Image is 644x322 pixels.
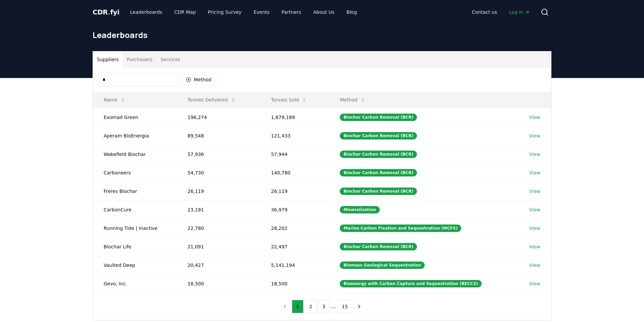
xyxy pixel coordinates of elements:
[467,6,535,18] nav: Main
[509,9,530,15] span: Log in
[93,7,119,17] a: CDR.fyi
[125,6,362,18] nav: Main
[504,6,535,18] a: Log in
[108,8,110,16] span: .
[529,225,540,232] a: View
[125,6,168,18] a: Leaderboards
[529,243,540,250] a: View
[340,206,380,213] div: Mineralization
[340,261,425,269] div: Biomass Geological Sequestration
[529,132,540,139] a: View
[340,169,417,176] div: Biochar Carbon Removal (BCR)
[260,200,329,219] td: 36,979
[260,126,329,145] td: 121,433
[292,300,304,313] button: 1
[305,300,317,313] button: 2
[260,145,329,163] td: 57,944
[340,132,417,139] div: Biochar Carbon Removal (BCR)
[93,108,177,126] td: Exomad Green
[181,74,216,85] button: Method
[334,93,371,107] button: Method
[341,6,362,18] a: Blog
[177,145,260,163] td: 57,936
[98,93,131,107] button: Name
[340,114,417,121] div: Biochar Carbon Removal (BCR)
[260,182,329,200] td: 26,119
[93,182,177,200] td: Freres Biochar
[93,219,177,237] td: Running Tide | Inactive
[318,300,330,313] button: 3
[340,280,482,287] div: Bioenergy with Carbon Capture and Sequestration (BECCS)
[177,237,260,256] td: 21,091
[529,151,540,158] a: View
[157,51,184,68] button: Services
[93,126,177,145] td: Aperam BioEnergia
[529,206,540,213] a: View
[93,145,177,163] td: Wakefield Biochar
[467,6,502,18] a: Contact us
[331,303,336,311] li: ...
[260,219,329,237] td: 28,202
[182,93,241,107] button: Tonnes Delivered
[260,237,329,256] td: 22,497
[93,200,177,219] td: CarbonCure
[340,225,461,232] div: Marine Carbon Fixation and Sequestration (MCFS)
[93,30,551,40] h1: Leaderboards
[177,200,260,219] td: 23,191
[260,274,329,293] td: 18,500
[266,93,312,107] button: Tonnes Sold
[93,8,119,16] span: CDR fyi
[340,243,417,250] div: Biochar Carbon Removal (BCR)
[177,108,260,126] td: 196,274
[260,256,329,274] td: 5,141,194
[529,114,540,121] a: View
[177,219,260,237] td: 22,780
[276,6,307,18] a: Partners
[177,256,260,274] td: 20,427
[177,274,260,293] td: 18,500
[123,51,157,68] button: Purchasers
[529,188,540,195] a: View
[203,6,247,18] a: Pricing Survey
[93,237,177,256] td: Biochar Life
[529,169,540,176] a: View
[260,163,329,182] td: 140,780
[340,151,417,158] div: Biochar Carbon Removal (BCR)
[93,51,123,68] button: Suppliers
[248,6,275,18] a: Events
[529,262,540,269] a: View
[308,6,340,18] a: About Us
[354,300,365,313] button: next page
[93,256,177,274] td: Vaulted Deep
[177,126,260,145] td: 89,548
[177,182,260,200] td: 26,119
[93,274,177,293] td: Gevo, Inc.
[93,163,177,182] td: Carboneers
[340,188,417,195] div: Biochar Carbon Removal (BCR)
[529,280,540,287] a: View
[260,108,329,126] td: 1,679,189
[177,163,260,182] td: 54,730
[337,300,352,313] button: 15
[169,6,201,18] a: CDR Map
